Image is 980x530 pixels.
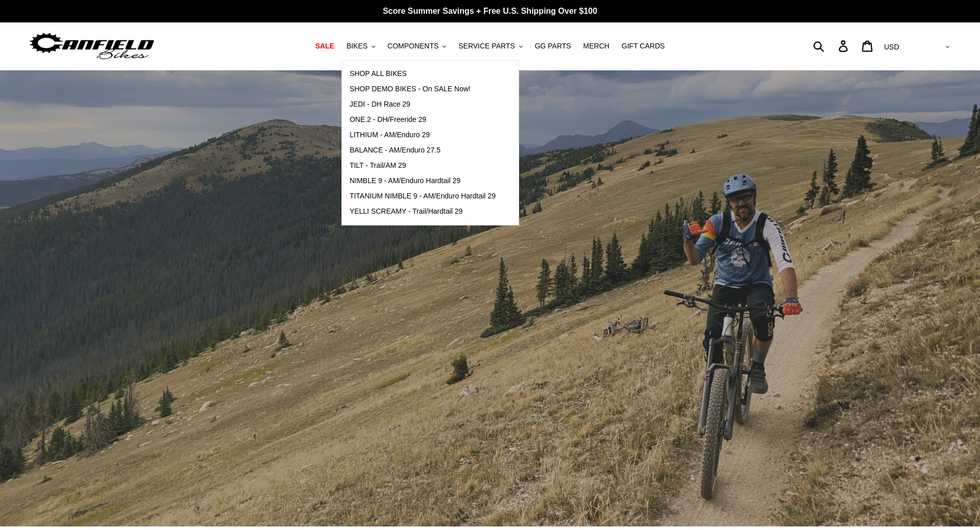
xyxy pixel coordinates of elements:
[350,207,463,216] span: YELLI SCREAMY - Trail/Hardtail 29
[342,66,503,82] a: SHOP ALL BIKES
[535,42,571,51] span: GG PARTS
[315,42,334,51] span: SALE
[28,30,156,62] img: Canfield Bikes
[578,39,615,53] a: MERCH
[350,100,410,109] span: JEDI - DH Race 29
[382,39,451,53] button: COMPONENTS
[342,143,503,158] a: BALANCE - AM/Enduro 27.5
[530,39,576,53] a: GG PARTS
[387,42,438,51] span: COMPONENTS
[453,39,527,53] button: SERVICE PARTS
[342,204,503,219] a: YELLI SCREAMY - Trail/Hardtail 29
[617,39,670,53] a: GIFT CARDS
[819,35,845,57] input: Search
[350,176,460,185] span: NIMBLE 9 - AM/Enduro Hardtail 29
[458,42,514,51] span: SERVICE PARTS
[350,192,496,200] span: TITANIUM NIMBLE 9 - AM/Enduro Hardtail 29
[310,39,339,53] a: SALE
[350,146,440,155] span: BALANCE - AM/Enduro 27.5
[342,112,503,128] a: ONE.2 - DH/Freeride 29
[350,69,407,78] span: SHOP ALL BIKES
[342,158,503,173] a: TILT - Trail/AM 29
[583,42,609,51] span: MERCH
[350,161,406,170] span: TILT - Trail/AM 29
[347,42,367,51] span: BIKES
[342,173,503,189] a: NIMBLE 9 - AM/Enduro Hardtail 29
[342,82,503,97] a: SHOP DEMO BIKES - On SALE Now!
[342,189,503,204] a: TITANIUM NIMBLE 9 - AM/Enduro Hardtail 29
[350,131,430,139] span: LITHIUM - AM/Enduro 29
[341,39,380,53] button: BIKES
[350,85,471,93] span: SHOP DEMO BIKES - On SALE Now!
[342,97,503,112] a: JEDI - DH Race 29
[622,42,665,51] span: GIFT CARDS
[350,115,426,124] span: ONE.2 - DH/Freeride 29
[342,128,503,143] a: LITHIUM - AM/Enduro 29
